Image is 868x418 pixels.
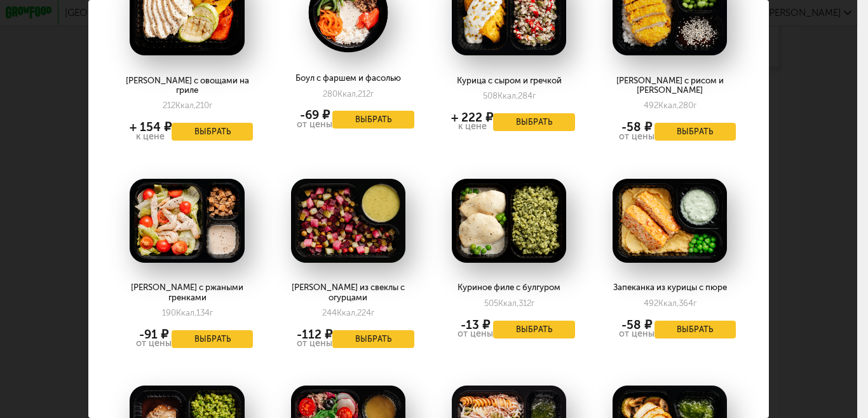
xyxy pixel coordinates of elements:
span: г [370,89,374,99]
button: Выбрать [332,330,414,348]
span: г [693,101,696,110]
div: 505 312 [484,298,534,308]
div: 212 210 [163,101,212,110]
button: Выбрать [332,111,414,129]
div: 244 224 [322,308,374,317]
div: от цены [136,339,172,348]
img: big_9IN0pC1GRm2eaXaw.png [291,179,405,263]
button: Выбрать [493,113,575,131]
div: -112 ₽ [297,330,332,339]
span: Ккал, [658,101,679,110]
span: Ккал, [337,89,358,99]
div: Запеканка из курицы с пюре [604,282,736,292]
div: Куриное филе с булгуром [443,282,575,292]
div: 492 280 [644,101,696,110]
span: Ккал, [176,308,196,317]
img: big_y2TAQdSs13XHyDat.png [130,179,244,263]
div: [PERSON_NAME] из свеклы с огурцами [282,282,414,302]
div: от цены [297,339,332,348]
img: big_KvDf1alLLTuMjxf6.png [613,179,727,263]
span: Ккал, [658,298,679,308]
div: 492 364 [644,298,696,308]
div: 190 134 [162,308,213,317]
div: к цене [130,132,172,141]
div: от цены [297,120,332,129]
span: г [371,308,374,317]
span: Ккал, [498,298,519,308]
button: Выбрать [493,321,575,338]
div: [PERSON_NAME] с ржаными гренками [121,282,254,302]
span: г [693,298,696,308]
span: г [531,298,534,308]
div: -13 ₽ [458,320,493,330]
span: г [209,101,212,110]
div: [PERSON_NAME] с овощами на гриле [121,76,254,95]
div: + 154 ₽ [130,122,172,132]
div: + 222 ₽ [451,113,493,122]
span: Ккал, [498,91,518,101]
div: -69 ₽ [297,110,332,120]
button: Выбрать [172,123,254,141]
div: от цены [619,132,654,141]
span: Ккал, [337,308,357,317]
button: Выбрать [654,321,736,338]
span: г [532,91,536,101]
button: Выбрать [654,123,736,141]
div: к цене [451,122,493,131]
div: от цены [619,330,654,338]
div: Курица с сыром и гречкой [443,76,575,85]
div: 508 284 [483,91,536,101]
span: Ккал, [175,101,196,110]
img: big_HiiCm5w86QSjzLpf.png [452,179,566,263]
button: Выбрать [172,330,254,348]
div: -91 ₽ [136,330,172,339]
div: от цены [458,330,493,338]
div: -58 ₽ [619,320,654,330]
span: г [210,308,213,317]
div: [PERSON_NAME] с рисом и [PERSON_NAME] [604,76,736,95]
div: Боул с фаршем и фасолью [282,73,414,83]
div: -58 ₽ [619,122,654,132]
div: 280 212 [323,89,374,99]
